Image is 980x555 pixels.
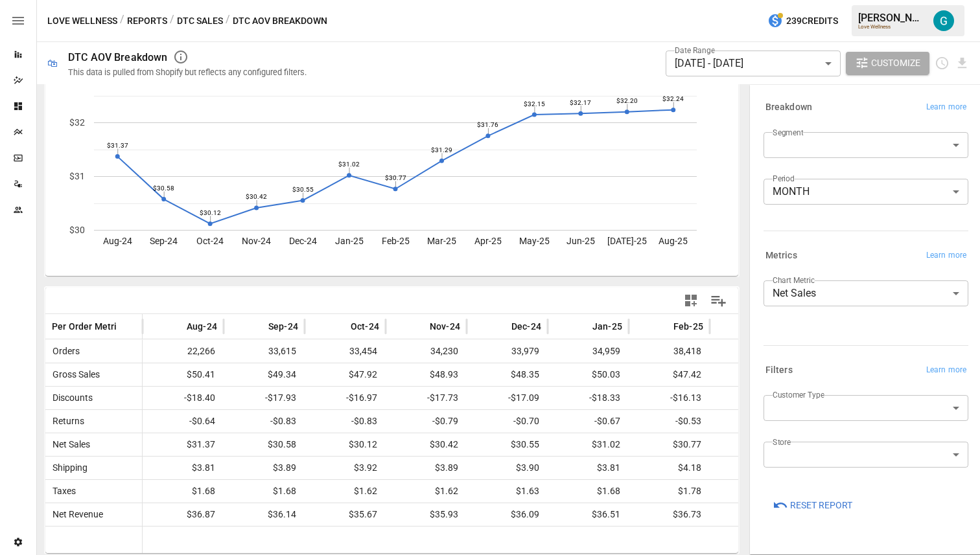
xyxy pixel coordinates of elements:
[47,13,117,29] button: Love Wellness
[616,97,638,104] text: $32.20
[289,236,317,246] text: Dec-24
[427,236,456,246] text: Mar-25
[242,236,271,246] text: Nov-24
[474,236,502,246] text: Apr-25
[790,497,852,514] span: Reset Report
[430,320,460,333] span: Nov-24
[344,387,379,409] span: -$16.97
[107,142,128,149] text: $31.37
[268,320,298,333] span: Sep-24
[385,174,406,181] text: $30.77
[734,317,752,335] button: Sort
[524,100,545,108] text: $32.15
[590,433,622,456] span: $31.02
[266,433,298,456] span: $30.58
[675,45,715,56] label: Date Range
[185,340,217,363] span: 22,266
[196,236,224,246] text: Oct-24
[570,99,591,106] text: $32.17
[765,363,793,378] h6: Filters
[187,320,217,333] span: Aug-24
[762,9,843,33] button: 239Credits
[190,457,217,479] span: $3.81
[773,436,791,447] label: Store
[764,280,968,306] div: Net Sales
[69,225,85,235] text: $30
[514,480,541,503] span: $1.63
[246,193,267,200] text: $30.42
[765,249,797,263] h6: Metrics
[590,340,622,363] span: 34,959
[103,236,132,246] text: Aug-24
[926,249,966,262] span: Learn more
[47,369,100,379] span: Gross Sales
[926,364,966,377] span: Learn more
[425,387,460,409] span: -$17.73
[773,127,803,138] label: Segment
[786,13,838,29] span: 239 Credits
[676,457,703,479] span: $4.18
[671,433,703,456] span: $30.77
[170,13,174,29] div: /
[266,503,298,526] span: $36.14
[351,320,379,333] span: Oct-24
[607,236,647,246] text: [DATE]-25
[676,480,703,503] span: $1.78
[592,410,622,433] span: -$0.67
[47,486,76,496] span: Taxes
[382,236,410,246] text: Feb-25
[587,387,622,409] span: -$18.33
[428,503,460,526] span: $35.93
[773,275,815,286] label: Chart Metric
[433,457,460,479] span: $3.89
[566,236,595,246] text: Jun-25
[185,433,217,456] span: $31.37
[271,480,298,503] span: $1.68
[335,236,364,246] text: Jan-25
[410,317,428,335] button: Sort
[347,340,379,363] span: 33,454
[266,363,298,386] span: $49.34
[177,13,223,29] button: DTC Sales
[47,462,87,473] span: Shipping
[662,95,684,102] text: $32.24
[519,236,550,246] text: May-25
[47,57,58,69] div: 🛍
[858,12,926,24] div: [PERSON_NAME]
[673,410,703,433] span: -$0.53
[935,56,950,71] button: Schedule report
[428,340,460,363] span: 34,230
[595,457,622,479] span: $3.81
[590,363,622,386] span: $50.03
[511,320,541,333] span: Dec-24
[955,56,970,71] button: Download report
[338,161,360,168] text: $31.02
[704,286,733,315] button: Manage Columns
[47,416,84,426] span: Returns
[509,340,541,363] span: 33,979
[347,433,379,456] span: $30.12
[331,317,349,335] button: Sort
[120,13,124,29] div: /
[764,179,968,205] div: MONTH
[431,146,452,153] text: $31.29
[773,173,795,184] label: Period
[430,410,460,433] span: -$0.79
[263,387,298,409] span: -$17.93
[352,480,379,503] span: $1.62
[506,387,541,409] span: -$17.09
[671,363,703,386] span: $47.42
[764,493,861,517] button: Reset Report
[668,387,703,409] span: -$16.13
[266,340,298,363] span: 33,615
[45,43,738,276] svg: A chart.
[428,363,460,386] span: $48.93
[509,433,541,456] span: $30.55
[654,317,672,335] button: Sort
[349,410,379,433] span: -$0.83
[249,317,267,335] button: Sort
[933,10,954,31] img: Gavin Acres
[871,55,920,71] span: Customize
